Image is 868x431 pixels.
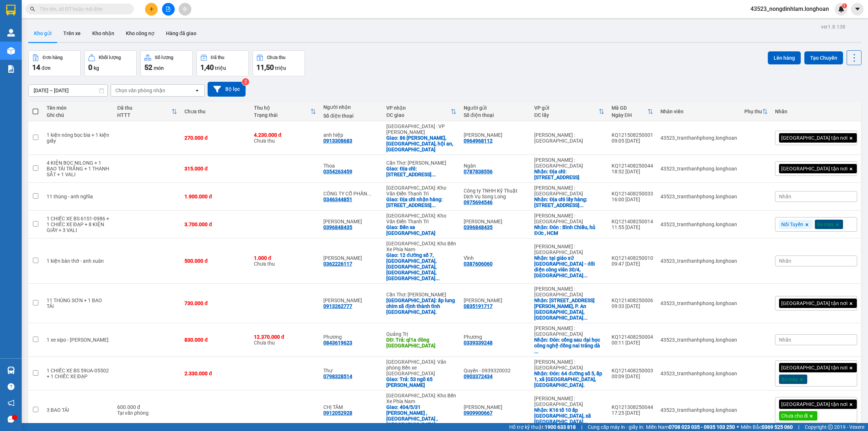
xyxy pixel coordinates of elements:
div: Ngân [464,163,527,169]
th: Toggle SortBy [383,102,460,121]
div: Dương Văn Hiệu [323,219,379,224]
div: ĐC lấy [534,112,598,118]
span: Xe máy [781,376,798,383]
div: 0362226117 [323,261,352,267]
img: warehouse-icon [7,367,15,374]
span: triệu [275,65,286,71]
div: Người gửi [464,105,527,111]
button: Đã thu1,40 triệu [196,50,249,76]
div: Dương Văn Hiệu [464,219,527,224]
div: KQ121408250006 [612,297,653,303]
div: 0387606060 [464,261,493,267]
input: Tìm tên, số ĐT hoặc mã đơn [40,5,125,13]
span: ⚪️ [737,426,739,428]
div: Phụ thu [744,109,762,114]
div: 600.000 đ [117,404,177,410]
div: VP gửi [534,105,598,111]
span: file-add [166,7,171,12]
span: Xe máy [817,221,834,228]
div: Minh Khuê [323,255,379,261]
span: ... [579,202,584,208]
div: Số điện thoại [323,113,379,119]
strong: 0708 023 035 - 0935 103 250 [669,424,735,430]
div: 00:09 [DATE] [612,373,653,379]
div: Khối lượng [99,55,121,60]
div: Chưa thu [254,255,316,267]
div: 11 thùng - anh nghĩa [47,194,110,199]
div: 0903372434 [464,373,493,379]
span: [GEOGRAPHIC_DATA] tận nơi [781,300,847,307]
strong: 1900 633 818 [545,424,576,430]
div: Tại văn phòng [117,410,177,416]
span: ... [435,275,440,281]
div: Trạng thái [254,112,310,118]
span: ... [435,422,440,427]
span: triệu [215,65,226,71]
div: 18:52 [DATE] [612,169,653,174]
div: Thư [323,368,379,373]
div: 1 xe xipo - ANH XUÂN [47,337,110,343]
div: HTTT [117,112,171,118]
div: [PERSON_NAME] : [GEOGRAPHIC_DATA] [534,157,604,169]
div: [PERSON_NAME] : [GEOGRAPHIC_DATA] [534,396,604,407]
img: logo-vxr [6,5,16,16]
div: 0975694546 [464,199,493,205]
span: message [8,416,14,423]
div: Giao: 404/5/31 LÊ HỒNG PHONG , PHƯỚC LONG , NHA TRANG [386,404,456,427]
div: 43523_tranthanhphong.longhoan [660,135,737,141]
div: Cần Thơ: [PERSON_NAME] [386,160,456,166]
div: 4.230.000 đ [254,132,316,138]
span: Nối Tuyến [781,221,803,228]
div: 09:33 [DATE] [612,303,653,309]
div: 0909900667 [464,410,493,416]
div: Người nhận [323,104,379,110]
div: Giao: ấp lung chim xã định thành tỉnh cà mau. [386,297,456,315]
span: Hỗ trợ kỹ thuật: [509,423,576,431]
div: Nhận: Đón : Bình Chiểu, hủ Đức , HCM [534,224,604,236]
div: 1 kiện bàn thờ - anh xuân [47,258,110,264]
div: Đã thu [117,105,171,111]
div: Nhận: Địa chỉ: 1A đường số 7, Linh Chiểu, Thủ Đức [534,169,604,180]
img: icon-new-feature [838,6,844,12]
div: 43523_tranthanhphong.longhoan [660,221,737,227]
div: Phương [464,334,527,340]
div: Trần Lữ Khánh An [464,297,527,303]
button: Kho gửi [28,25,58,42]
div: [GEOGRAPHIC_DATA]: Kho Bến Xe Phía Nam [386,241,456,252]
div: Cần Thơ: [PERSON_NAME] [386,292,456,297]
div: Nhận: Địa chỉ lấy hàng: số 138 đường DC11, phường Sơn Kỳ, Quận Tân phú [534,197,604,208]
div: [GEOGRAPHIC_DATA]: Kho Văn Điển Thanh Trì [386,213,456,224]
img: warehouse-icon [7,29,15,37]
div: CÔNG TY CỔ PHẦN VESTECH [323,191,379,197]
div: LÝ HÙNG CƯỜNG [464,132,527,138]
div: KQ121308250044 [612,404,653,410]
button: plus [145,3,158,16]
div: Chưa thu [254,132,316,144]
div: Phương [323,334,379,340]
div: Đã thu [211,55,224,60]
div: Nhãn [775,109,857,114]
div: KQ121408250044 [612,163,653,169]
button: Hàng đã giao [160,25,202,42]
div: 730.000 đ [184,300,247,306]
div: 315.000 đ [184,166,247,172]
div: 43523_tranthanhphong.longhoan [660,371,737,376]
div: Giao: Địa chỉ: 162 tổ 87 khóm Mỹ Thiện, phường 3, TP Cao Lãnh, Đồng Tháp [386,166,456,177]
div: 09:05 [DATE] [612,138,653,144]
div: Số lượng [155,55,173,60]
span: món [154,65,164,71]
div: 0913308683 [323,138,352,144]
button: aim [179,3,191,16]
span: ... [431,172,436,177]
button: caret-down [851,3,864,16]
span: aim [182,7,187,12]
div: 16:00 [DATE] [612,197,653,202]
img: warehouse-icon [7,47,15,55]
div: 0787838556 [464,169,493,174]
div: [GEOGRAPHIC_DATA]: Kho Văn Điển Thanh Trì [386,185,456,197]
span: Miền Nam [646,423,735,431]
div: Quảng Trị [386,331,456,337]
button: Khối lượng0kg [84,50,137,76]
span: Miền Bắc [741,423,793,431]
span: plus [149,7,154,12]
